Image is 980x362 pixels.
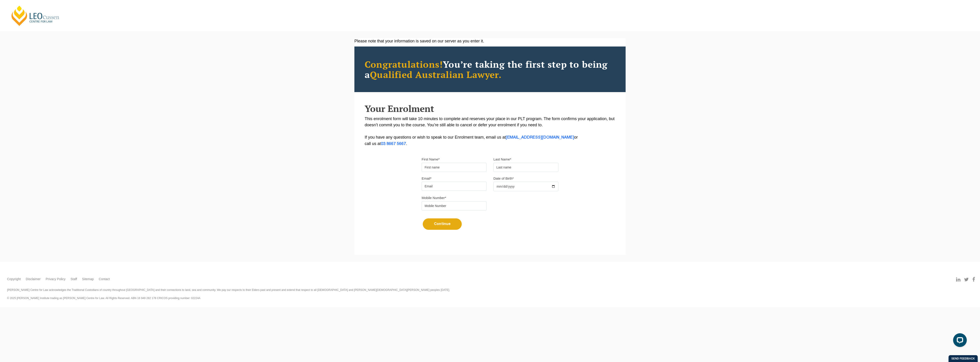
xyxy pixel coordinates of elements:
input: Email [422,182,487,191]
label: Email* [422,176,431,181]
label: Date of Birth* [493,176,514,181]
input: First name [422,163,487,172]
a: Contact [99,277,110,282]
div: Please note that your information is saved on our server as you enter it. [354,38,626,44]
a: Sitemap [82,277,94,282]
button: Continue [423,218,462,230]
label: Last Name* [493,157,511,162]
p: This enrolment form will take 10 minutes to complete and reserves your place in our PLT program. ... [365,116,615,147]
a: Staff [70,277,77,282]
label: First Name* [422,157,440,162]
input: Mobile Number [422,201,487,210]
span: Congratulations! [365,58,443,70]
a: Copyright [7,277,21,282]
span: Qualified Australian Lawyer. [370,68,502,80]
label: Mobile Number* [422,196,446,200]
a: Privacy Policy [46,277,65,282]
h2: Your Enrolment [365,103,615,114]
input: Last name [493,163,558,172]
div: [PERSON_NAME] Centre for Law acknowledges the Traditional Custodians of country throughout [GEOGR... [7,288,973,300]
a: 03 8667 5667 [381,142,406,146]
a: Disclaimer [26,277,41,282]
a: [EMAIL_ADDRESS][DOMAIN_NAME] [506,136,574,139]
a: [PERSON_NAME] Centre for Law [10,5,61,26]
iframe: LiveChat chat widget [949,331,969,351]
h2: You’re taking the first step to being a [365,59,615,80]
